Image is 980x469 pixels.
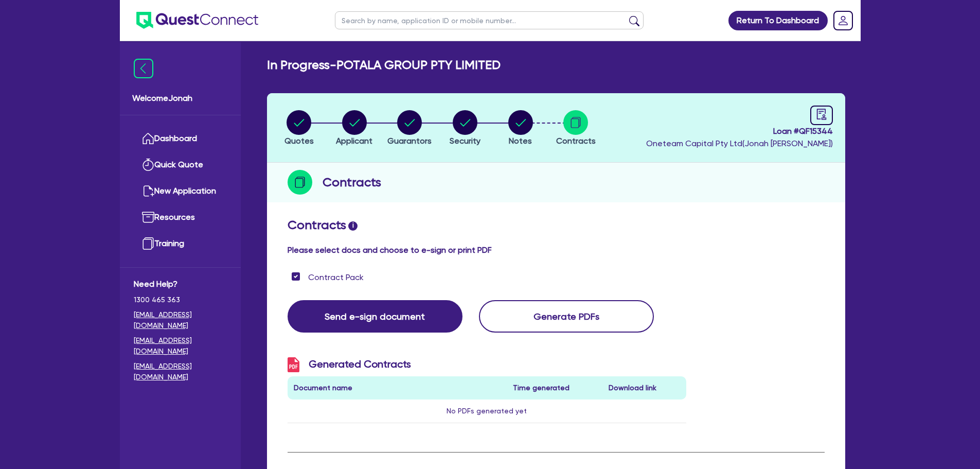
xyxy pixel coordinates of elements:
[450,136,480,146] span: Security
[134,335,227,357] a: [EMAIL_ADDRESS][DOMAIN_NAME]
[134,126,227,152] a: Dashboard
[288,357,687,372] h3: Generated Contracts
[134,309,227,331] a: [EMAIL_ADDRESS][DOMAIN_NAME]
[507,376,602,399] th: Time generated
[646,138,833,148] span: Oneteam Capital Pty Ltd ( Jonah [PERSON_NAME] )
[288,399,687,423] td: No PDFs generated yet
[335,110,373,148] button: Applicant
[134,231,227,257] a: Training
[288,245,825,255] h4: Please select docs and choose to e-sign or print PDF
[387,136,432,146] span: Guarantors
[288,300,462,333] button: Send e-sign document
[830,7,857,34] a: Dropdown toggle
[134,59,153,78] img: icon-menu-close
[267,58,501,73] h2: In Progress - POTALA GROUP PTY LIMITED
[335,11,644,29] input: Search by name, application ID or mobile number...
[288,376,507,399] th: Document name
[556,110,596,148] button: Contracts
[556,136,596,146] span: Contracts
[449,110,481,148] button: Security
[142,185,154,197] img: new-application
[134,278,227,290] span: Need Help?
[387,110,432,148] button: Guarantors
[134,204,227,231] a: Resources
[348,221,358,231] span: i
[132,92,228,105] span: Welcome Jonah
[816,109,827,120] span: audit
[508,110,533,148] button: Notes
[288,170,312,195] img: step-icon
[646,125,833,137] span: Loan # QF15344
[142,159,154,171] img: quick-quote
[134,361,227,383] a: [EMAIL_ADDRESS][DOMAIN_NAME]
[134,152,227,178] a: Quick Quote
[308,271,364,284] label: Contract Pack
[142,237,154,250] img: training
[288,357,299,372] img: icon-pdf
[479,300,654,333] button: Generate PDFs
[728,11,828,30] a: Return To Dashboard
[142,211,154,223] img: resources
[134,178,227,204] a: New Application
[602,376,686,399] th: Download link
[136,12,258,29] img: quest-connect-logo-blue
[134,294,227,305] span: 1300 465 363
[284,110,314,148] button: Quotes
[288,218,825,233] h2: Contracts
[323,173,381,192] h2: Contracts
[509,136,532,146] span: Notes
[284,136,314,146] span: Quotes
[336,136,372,146] span: Applicant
